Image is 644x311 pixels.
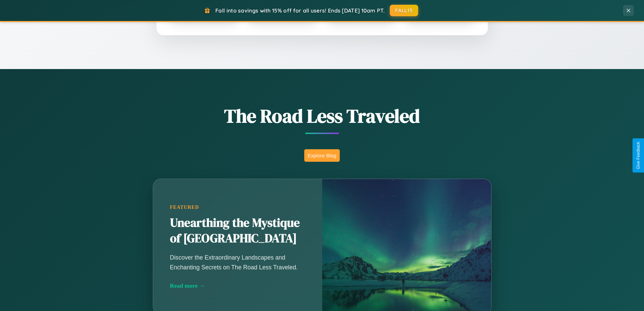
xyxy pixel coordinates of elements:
button: Explore Blog [304,149,340,162]
button: FALL15 [390,5,418,16]
p: Discover the Extraordinary Landscapes and Enchanting Secrets on The Road Less Traveled. [170,253,305,272]
span: Fall into savings with 15% off for all users! Ends [DATE] 10am PT. [215,7,385,14]
h2: Unearthing the Mystique of [GEOGRAPHIC_DATA] [170,215,305,246]
div: Featured [170,204,305,210]
h1: The Road Less Traveled [119,103,525,129]
div: Read more → [170,282,305,289]
div: Give Feedback [636,142,641,169]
